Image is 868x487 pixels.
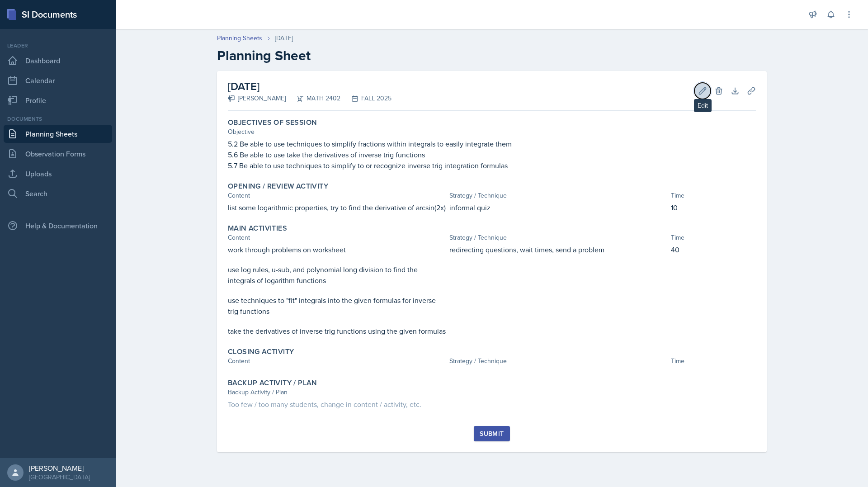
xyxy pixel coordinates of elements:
label: Objectives of Session [228,118,317,127]
p: redirecting questions, wait times, send a problem [449,244,667,255]
div: Strategy / Technique [449,191,667,200]
p: 5.6 Be able to use take the derivatives of inverse trig functions [228,149,756,160]
button: Edit [694,83,711,99]
div: Objective [228,127,756,137]
p: list some logarithmic properties, try to find the derivative of arcsin(2x) [228,202,446,213]
p: use log rules, u-sub, and polynomial long division to find the integrals of logarithm functions [228,264,446,286]
div: Strategy / Technique [449,233,667,242]
div: Time [671,356,756,366]
div: [DATE] [275,33,293,43]
h2: [DATE] [228,78,392,95]
label: Opening / Review Activity [228,182,328,191]
a: Uploads [4,165,112,183]
a: Planning Sheets [217,33,262,43]
div: Content [228,233,446,242]
p: informal quiz [449,202,667,213]
label: Backup Activity / Plan [228,378,317,388]
div: Help & Documentation [4,217,112,235]
p: 10 [671,202,756,213]
label: Closing Activity [228,347,294,356]
p: use techniques to "fit" integrals into the given formulas for inverse trig functions [228,295,446,317]
div: Documents [4,115,112,123]
div: Time [671,191,756,200]
div: Content [228,356,446,366]
a: Profile [4,91,112,109]
div: MATH 2402 [286,94,340,103]
div: FALL 2025 [340,94,392,103]
a: Planning Sheets [4,125,112,143]
div: [PERSON_NAME] [29,463,90,473]
div: Content [228,191,446,200]
div: Strategy / Technique [449,356,667,366]
a: Observation Forms [4,145,112,163]
p: 5.7 Be able to use techniques to simplify to or recognize inverse trig integration formulas [228,160,756,171]
p: 5.2 Be able to use techniques to simplify fractions within integrals to easily integrate them [228,138,756,149]
button: Submit [474,426,509,441]
p: take the derivatives of inverse trig functions using the given formulas [228,326,446,336]
h2: Planning Sheet [217,47,767,64]
label: Main Activities [228,224,287,233]
a: Dashboard [4,52,112,70]
p: 40 [671,244,756,255]
p: work through problems on worksheet [228,244,446,255]
div: [GEOGRAPHIC_DATA] [29,473,90,482]
a: Search [4,184,112,203]
div: Submit [480,430,504,437]
div: Backup Activity / Plan [228,388,756,397]
div: Too few / too many students, change in content / activity, etc. [228,399,756,410]
a: Calendar [4,71,112,90]
div: [PERSON_NAME] [228,94,286,103]
div: Leader [4,42,112,50]
div: Time [671,233,756,242]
